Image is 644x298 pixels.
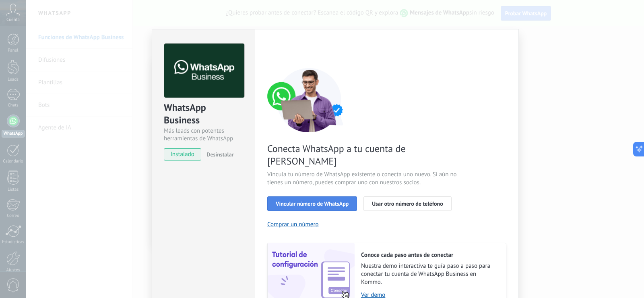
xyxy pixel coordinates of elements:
h2: Conoce cada paso antes de conectar [361,251,498,259]
img: connect number [267,68,352,132]
div: Más leads con potentes herramientas de WhatsApp [164,127,243,142]
img: logo_main.png [164,44,244,98]
div: WhatsApp Business [164,101,243,127]
button: Desinstalar [203,148,233,160]
span: instalado [164,148,201,160]
button: Vincular número de WhatsApp [267,196,357,211]
button: Comprar un número [267,221,319,228]
span: Usar otro número de teléfono [372,201,443,206]
span: Vincular número de WhatsApp [276,201,349,206]
span: Nuestra demo interactiva te guía paso a paso para conectar tu cuenta de WhatsApp Business en Kommo. [361,262,498,286]
span: Conecta WhatsApp a tu cuenta de [PERSON_NAME] [267,142,459,167]
span: Desinstalar [206,151,233,158]
span: Vincula tu número de WhatsApp existente o conecta uno nuevo. Si aún no tienes un número, puedes c... [267,171,459,187]
button: Usar otro número de teléfono [363,196,451,211]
